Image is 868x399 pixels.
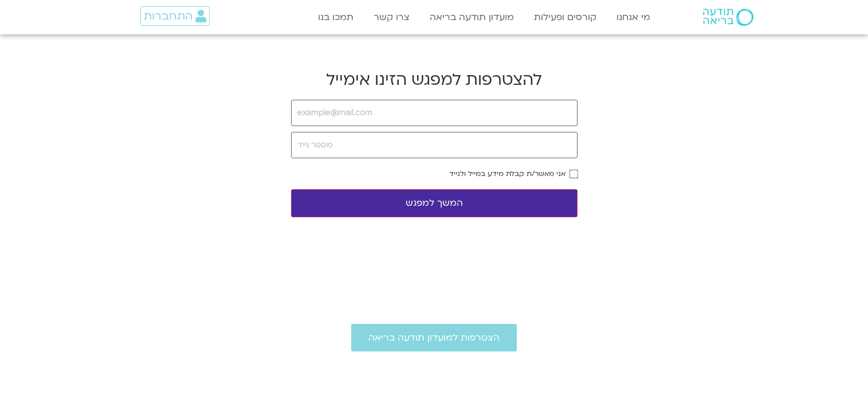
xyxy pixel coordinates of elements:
[611,6,656,28] a: מי אנחנו
[291,132,578,158] input: מספר נייד
[449,170,565,178] label: אני מאשר/ת קבלת מידע במייל ולנייד
[351,324,517,351] a: הצטרפות למועדון תודעה בריאה
[291,100,578,126] input: example@mail.com
[703,9,753,26] img: תודעה בריאה
[368,6,415,28] a: צרו קשר
[291,189,578,217] button: המשך למפגש
[291,69,578,91] h2: להצטרפות למפגש הזינו אימייל
[368,332,500,343] span: הצטרפות למועדון תודעה בריאה
[140,6,210,26] a: התחברות
[312,6,359,28] a: תמכו בנו
[424,6,520,28] a: מועדון תודעה בריאה
[528,6,602,28] a: קורסים ופעילות
[144,10,193,22] span: התחברות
